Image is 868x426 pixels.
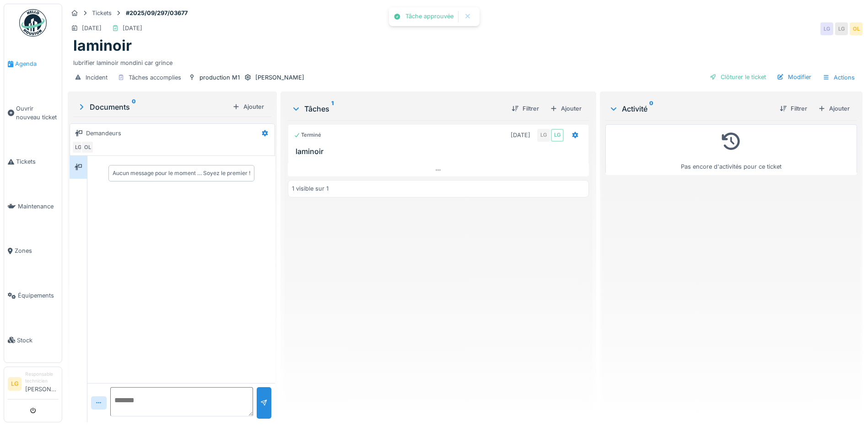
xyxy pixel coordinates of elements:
[773,71,815,83] div: Modifier
[25,371,58,397] li: [PERSON_NAME]
[4,42,62,86] a: Agenda
[86,129,121,138] div: Demandeurs
[537,129,550,142] div: LG
[16,157,58,166] span: Tickets
[113,169,250,177] div: Aucun message pour le moment … Soyez le premier !
[291,103,504,114] div: Tâches
[4,139,62,184] a: Tickets
[8,371,58,399] a: LG Responsable technicien[PERSON_NAME]
[73,37,132,54] h1: laminoir
[8,377,22,391] li: LG
[609,103,772,114] div: Activité
[25,371,58,385] div: Responsable technicien
[611,128,851,171] div: Pas encore d'activités pour ce ticket
[18,202,58,211] span: Maintenance
[296,147,585,156] h3: laminoir
[255,73,304,82] div: [PERSON_NAME]
[820,22,833,35] div: LG
[92,9,112,17] div: Tickets
[508,102,543,115] div: Filtrer
[15,59,58,68] span: Agenda
[86,73,108,82] div: Incident
[17,336,58,345] span: Stock
[776,102,811,115] div: Filtrer
[73,55,857,67] div: lubrifier laminoir mondini car grince
[850,22,863,35] div: OL
[511,131,530,139] div: [DATE]
[82,24,102,32] div: [DATE]
[835,22,848,35] div: LG
[4,229,62,273] a: Zones
[649,103,653,114] sup: 0
[819,71,859,84] div: Actions
[4,318,62,362] a: Stock
[132,101,136,112] sup: 0
[706,71,770,83] div: Clôturer le ticket
[292,184,329,193] div: 1 visible sur 1
[4,86,62,140] a: Ouvrir nouveau ticket
[551,129,564,142] div: LG
[16,104,58,122] span: Ouvrir nouveau ticket
[229,101,268,113] div: Ajouter
[814,102,853,115] div: Ajouter
[123,24,142,32] div: [DATE]
[15,246,58,255] span: Zones
[18,291,58,300] span: Équipements
[546,102,585,115] div: Ajouter
[405,13,453,21] div: Tâche approuvée
[4,184,62,229] a: Maintenance
[4,273,62,318] a: Équipements
[72,141,85,154] div: LG
[19,9,47,37] img: Badge_color-CXgf-gQk.svg
[129,73,181,82] div: Tâches accomplies
[122,9,191,17] strong: #2025/09/297/03677
[77,101,229,112] div: Documents
[199,73,240,82] div: production M1
[331,103,334,114] sup: 1
[294,131,321,139] div: Terminé
[81,141,94,154] div: OL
